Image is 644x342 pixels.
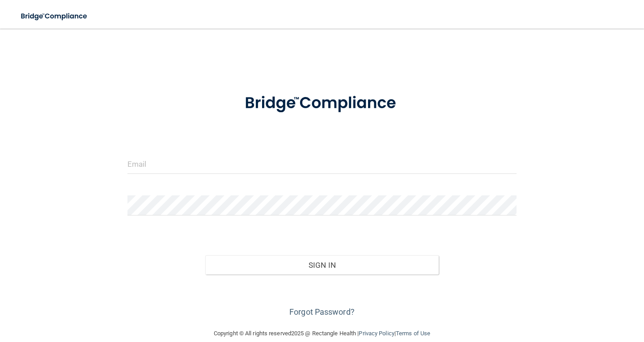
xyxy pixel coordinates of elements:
a: Terms of Use [396,330,430,337]
a: Privacy Policy [359,330,394,337]
a: Forgot Password? [289,307,355,317]
button: Sign In [205,255,439,275]
img: bridge_compliance_login_screen.278c3ca4.svg [13,7,96,25]
input: Email [127,154,517,174]
img: bridge_compliance_login_screen.278c3ca4.svg [228,82,416,124]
